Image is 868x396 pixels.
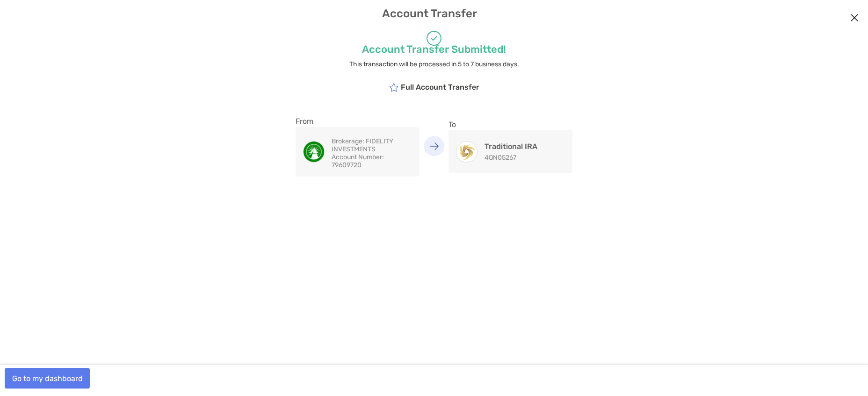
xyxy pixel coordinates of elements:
[140,60,728,68] h6: This transaction will be processed in 5 to 7 business days.
[332,137,364,145] span: Brokerage:
[485,142,537,151] h4: Traditional IRA
[332,153,412,169] p: 79609720
[332,137,412,153] p: FIDELITY INVESTMENTS
[456,141,477,162] img: Traditional IRA
[296,115,420,127] p: From
[5,368,90,389] button: Go to my dashboard
[448,119,572,130] p: To
[140,43,728,56] h4: Account Transfer Submitted!
[429,142,439,150] img: Icon arrow
[389,82,479,92] h5: Full Account Transfer
[485,154,537,162] p: 4QN05267
[847,11,861,25] button: Close modal
[304,141,324,162] img: image
[8,7,860,20] h4: Account Transfer
[332,153,384,161] span: Account Number:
